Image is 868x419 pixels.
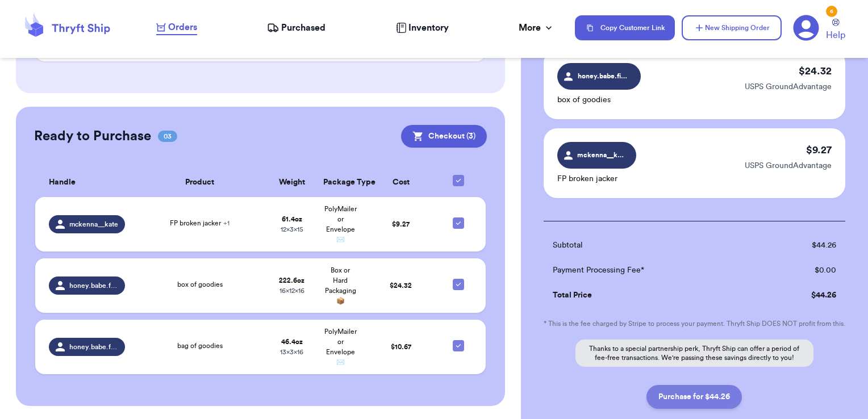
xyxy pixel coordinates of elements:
button: New Shipping Order [682,15,782,40]
span: $ 9.27 [392,221,410,228]
div: 6 [826,6,837,17]
span: + 1 [223,220,229,227]
span: mckenna__kate [69,220,118,229]
a: Help [826,19,845,42]
span: 12 x 3 x 15 [281,226,303,233]
button: Copy Customer Link [575,15,675,40]
p: Thanks to a special partnership perk, Thryft Ship can offer a period of fee-free transactions. We... [575,340,813,367]
strong: 46.4 oz [281,338,303,345]
span: PolyMailer or Envelope ✉️ [324,328,357,366]
strong: 222.6 oz [279,277,304,284]
a: Purchased [267,21,325,35]
span: Handle [49,177,76,188]
span: honey.babe.finds [69,342,119,351]
span: 16 x 12 x 16 [279,287,304,294]
span: 03 [158,131,177,142]
a: 6 [793,15,819,41]
a: Orders [156,20,197,35]
span: 13 x 3 x 16 [280,349,303,355]
p: $ 9.27 [806,142,832,158]
span: Inventory [408,21,449,35]
span: box of goodies [177,281,223,288]
td: Payment Processing Fee* [544,258,760,283]
strong: 61.4 oz [282,216,302,223]
p: USPS GroundAdvantage [745,160,832,171]
span: PolyMailer or Envelope ✉️ [324,206,357,243]
button: Checkout (3) [401,125,487,148]
span: $ 24.32 [390,282,412,289]
span: honey.babe.finds [69,281,119,290]
th: Package Type [316,168,365,197]
td: Subtotal [544,233,760,258]
span: Purchased [281,21,325,35]
span: Box or Hard Packaging 📦 [325,267,356,304]
span: honey.babe.finds [578,71,630,81]
a: Inventory [396,21,449,35]
span: mckenna__kate [577,150,626,160]
th: Cost [365,168,437,197]
p: USPS GroundAdvantage [745,81,832,93]
p: $ 24.32 [799,63,832,79]
p: box of goodies [557,94,641,106]
td: $ 44.26 [760,233,845,258]
th: Product [132,168,268,197]
span: bag of goodies [177,342,223,349]
div: More [519,21,554,35]
button: Purchase for $44.26 [646,385,742,409]
span: FP broken jacker [170,220,229,227]
span: $ 10.67 [391,343,411,350]
p: * This is the fee charged by Stripe to process your payment. Thryft Ship DOES NOT profit from this. [544,319,845,328]
span: Orders [168,20,197,34]
span: Help [826,28,845,42]
th: Weight [268,168,316,197]
td: $ 0.00 [760,258,845,283]
p: FP broken jacker [557,173,636,185]
td: $ 44.26 [760,283,845,308]
h2: Ready to Purchase [34,127,151,145]
td: Total Price [544,283,760,308]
